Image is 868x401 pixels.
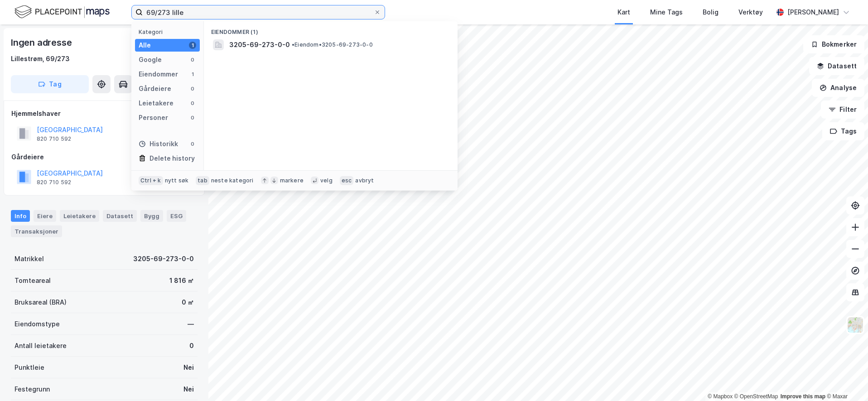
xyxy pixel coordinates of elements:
[823,358,868,401] iframe: Chat Widget
[37,179,71,186] div: 820 710 592
[14,340,67,351] div: Antall leietakere
[11,35,73,50] div: Ingen adresse
[169,275,194,286] div: 1 816 ㎡
[189,140,196,148] div: 0
[14,4,110,20] img: logo.f888ab2527a4732fd821a326f86c7f29.svg
[139,98,174,109] div: Leietakere
[823,358,868,401] div: Kontrollprogram for chat
[103,210,137,222] div: Datasett
[140,210,163,222] div: Bygg
[139,29,200,35] div: Kategori
[139,54,162,65] div: Google
[165,177,189,184] div: nytt søk
[803,35,864,53] button: Bokmerker
[11,210,30,222] div: Info
[211,177,254,184] div: neste kategori
[650,7,683,18] div: Mine Tags
[781,393,825,400] a: Improve this map
[11,108,197,119] div: Hjemmelshaver
[183,362,194,373] div: Nei
[787,7,839,18] div: [PERSON_NAME]
[182,297,194,308] div: 0 ㎡
[189,340,194,351] div: 0
[14,362,44,373] div: Punktleie
[14,275,51,286] div: Tomteareal
[734,393,778,400] a: OpenStreetMap
[809,57,864,75] button: Datasett
[14,319,60,329] div: Eiendomstype
[340,176,354,185] div: esc
[738,7,763,18] div: Verktøy
[617,7,630,18] div: Kart
[139,112,168,123] div: Personer
[11,152,197,162] div: Gårdeiere
[822,122,864,140] button: Tags
[189,71,196,78] div: 1
[139,83,171,94] div: Gårdeiere
[14,297,67,308] div: Bruksareal (BRA)
[11,53,70,64] div: Lillestrøm, 69/273
[139,69,178,80] div: Eiendommer
[189,42,196,49] div: 1
[189,85,196,92] div: 0
[11,225,62,237] div: Transaksjoner
[229,39,290,50] span: 3205-69-273-0-0
[188,319,194,329] div: —
[355,177,374,184] div: avbryt
[133,253,194,264] div: 3205-69-273-0-0
[196,176,209,185] div: tab
[821,100,864,119] button: Filter
[703,7,719,18] div: Bolig
[320,177,333,184] div: velg
[292,41,294,48] span: •
[292,41,373,48] span: Eiendom • 3205-69-273-0-0
[149,153,195,164] div: Delete history
[14,384,50,395] div: Festegrunn
[11,75,89,93] button: Tag
[812,79,864,97] button: Analyse
[139,40,151,51] div: Alle
[280,177,304,184] div: markere
[14,253,44,264] div: Matrikkel
[34,210,56,222] div: Eiere
[189,56,196,63] div: 0
[204,21,458,38] div: Eiendommer (1)
[143,5,374,19] input: Søk på adresse, matrikkel, gårdeiere, leietakere eller personer
[139,176,163,185] div: Ctrl + k
[37,135,71,143] div: 820 710 592
[189,100,196,107] div: 0
[708,393,733,400] a: Mapbox
[189,114,196,121] div: 0
[60,210,99,222] div: Leietakere
[183,384,194,395] div: Nei
[139,138,178,149] div: Historikk
[167,210,186,222] div: ESG
[847,316,864,334] img: Z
